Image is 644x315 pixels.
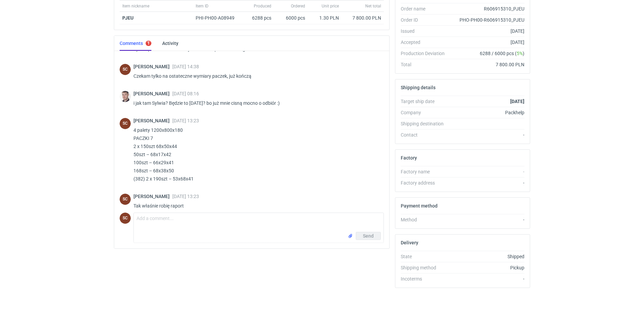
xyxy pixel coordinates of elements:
[401,168,450,175] div: Factory name
[311,15,339,21] div: 1.30 PLN
[450,39,524,46] div: [DATE]
[120,118,131,129] div: Sylwia Cichórz
[254,3,271,9] span: Produced
[450,216,524,223] div: -
[450,17,524,23] div: PHO-PH00-R606915310_PJEU
[401,5,450,12] div: Order name
[401,216,450,223] div: Method
[120,194,131,205] div: Sylwia Cichórz
[120,213,131,224] figcaption: SC
[162,36,178,51] a: Activity
[196,3,208,9] span: Item ID
[120,118,131,129] figcaption: SC
[322,3,339,9] span: Unit price
[120,213,131,224] div: Sylwia Cichórz
[401,85,436,90] h2: Shipping details
[517,51,523,56] span: 5%
[401,61,450,68] div: Total
[450,109,524,116] div: Packhelp
[172,91,199,96] span: [DATE] 08:16
[133,99,378,107] p: i jak tam Sylwia? Będzie to [DATE]? bo już mnie cisną mocno o odbiór :)
[401,155,417,161] h2: Factory
[120,64,131,75] figcaption: SC
[122,15,133,21] strong: PJEU
[450,264,524,271] div: Pickup
[401,50,450,57] div: Production Deviation
[120,64,131,75] div: Sylwia Cichórz
[510,99,524,104] strong: [DATE]
[147,41,150,46] div: 1
[133,118,172,123] span: [PERSON_NAME]
[401,98,450,105] div: Target ship date
[133,202,378,210] p: Tak właśnie robię raport
[363,234,374,238] span: Send
[450,253,524,260] div: Shipped
[133,72,378,80] p: Czekam tylko na ostateczne wymiary paczek, już kończą
[401,28,450,34] div: Issued
[401,240,418,245] h2: Delivery
[344,15,381,21] div: 7 800.00 PLN
[133,64,172,69] span: [PERSON_NAME]
[133,194,172,199] span: [PERSON_NAME]
[401,109,450,116] div: Company
[401,264,450,271] div: Shipping method
[120,91,131,102] img: Maciej Sikora
[401,120,450,127] div: Shipping destination
[196,15,241,21] div: PHI-PH00-A08949
[172,64,199,69] span: [DATE] 14:38
[274,12,308,24] div: 6000 pcs
[365,3,381,9] span: Net total
[401,39,450,46] div: Accepted
[133,126,378,183] p: 4 palety 1200x800x180 PACZKI 7 2 x 150szt 68x50x44 50szt – 68x17x42 100szt – 66x29x41 168szt – 68...
[122,3,149,9] span: Item nickname
[450,179,524,186] div: -
[401,253,450,260] div: State
[401,131,450,138] div: Contact
[450,168,524,175] div: -
[401,275,450,282] div: Incoterms
[356,232,381,240] button: Send
[450,28,524,34] div: [DATE]
[401,179,450,186] div: Factory address
[172,194,199,199] span: [DATE] 13:23
[450,5,524,12] div: R606915310_PJEU
[450,131,524,138] div: -
[120,36,151,51] a: Comments1
[172,118,199,123] span: [DATE] 13:23
[120,194,131,205] figcaption: SC
[450,61,524,68] div: 7 800.00 PLN
[401,17,450,23] div: Order ID
[291,3,305,9] span: Ordered
[244,12,274,24] div: 6288 pcs
[133,91,172,96] span: [PERSON_NAME]
[401,203,438,209] h2: Payment method
[480,50,524,57] span: 6288 / 6000 pcs ( )
[450,275,524,282] div: -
